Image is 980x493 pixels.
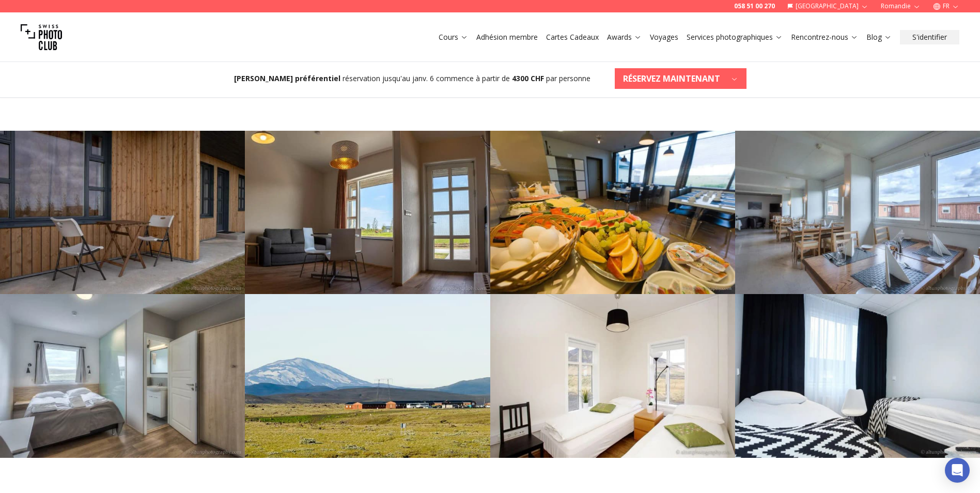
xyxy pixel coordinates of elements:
[866,32,892,42] a: Blog
[490,131,735,294] img: Photo272
[615,68,746,89] button: RÉSERVEZ MAINTENANT
[476,32,538,42] a: Adhésion membre
[682,30,787,44] button: Services photographiques
[646,30,682,44] button: Voyages
[603,30,646,44] button: Awards
[472,30,542,44] button: Adhésion membre
[542,30,603,44] button: Cartes Cadeaux
[343,73,510,83] span: réservation jusqu'au janv. 6 commence à partir de
[735,131,980,294] img: Photo273
[546,73,590,83] span: par personne
[434,30,472,44] button: Cours
[787,30,862,44] button: Rencontrez-nous
[546,32,599,42] a: Cartes Cadeaux
[862,30,896,44] button: Blog
[490,294,735,457] img: Photo276
[21,17,62,58] img: Swiss photo club
[687,32,783,42] a: Services photographiques
[650,32,678,42] a: Voyages
[245,294,490,457] img: Photo275
[512,73,544,83] b: 4300 CHF
[245,131,490,294] img: Photo271
[234,73,340,83] b: [PERSON_NAME] préférentiel
[945,458,970,483] div: Open Intercom Messenger
[607,32,642,42] a: Awards
[439,32,468,42] a: Cours
[734,2,775,10] a: 058 51 00 270
[791,32,858,42] a: Rencontrez-nous
[623,72,720,85] b: RÉSERVEZ MAINTENANT
[735,294,980,457] img: Photo277
[900,30,959,44] button: S'identifier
